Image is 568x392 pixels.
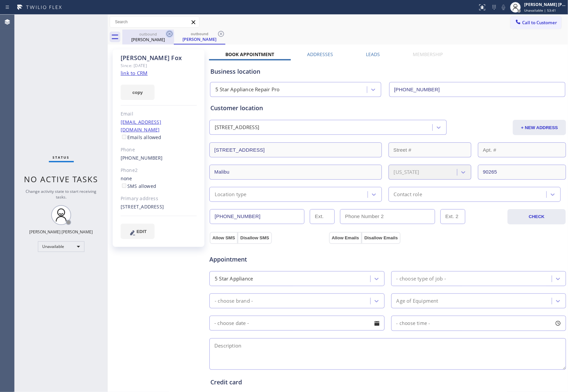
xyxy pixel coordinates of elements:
input: - choose date - [209,316,385,331]
label: SMS allowed [121,183,156,189]
span: Change activity state to start receiving tasks. [26,189,97,200]
button: Allow SMS [210,232,238,244]
input: SMS allowed [122,184,126,188]
div: [STREET_ADDRESS] [215,124,259,131]
div: Customer location [210,104,565,113]
a: [EMAIL_ADDRESS][DOMAIN_NAME] [121,119,161,133]
input: Address [209,142,382,157]
div: Since: [DATE] [121,62,197,69]
input: Phone Number [389,82,566,97]
input: Search [110,17,199,27]
span: - choose time - [397,320,430,326]
input: Apt. # [478,142,566,157]
div: 5 Star Appliance Repair Pro [215,86,280,94]
span: EDIT [137,229,147,234]
button: EDIT [121,224,155,239]
div: none [121,175,197,190]
div: Lee Fox [123,30,173,44]
span: Call to Customer [522,20,557,26]
button: Mute [499,3,508,12]
input: Ext. [310,209,335,224]
a: link to CRM [121,70,148,76]
div: Phone [121,146,197,154]
div: Contact role [394,191,422,198]
label: Book Appointment [225,51,274,57]
div: - choose type of job - [397,275,446,282]
label: Leads [366,51,380,57]
div: [PERSON_NAME] [PERSON_NAME] [30,229,93,235]
div: [PERSON_NAME] [123,37,173,42]
div: Business location [210,67,565,76]
button: Disallow SMS [238,232,272,244]
button: CHECK [508,209,566,224]
button: Call to Customer [511,16,561,29]
div: Lee Fox [174,30,225,44]
div: [PERSON_NAME] [174,36,225,42]
div: Unavailable [38,241,84,252]
span: No active tasks [24,174,98,185]
input: Emails allowed [122,135,126,139]
div: Primary address [121,195,197,202]
div: Age of Equipment [397,297,438,305]
div: Email [121,110,197,118]
div: [PERSON_NAME] [PERSON_NAME] [524,2,566,7]
button: Allow Emails [329,232,362,244]
label: Addresses [307,51,333,57]
button: + NEW ADDRESS [513,120,566,135]
span: Appointment [209,255,327,264]
div: Credit card [210,378,565,387]
input: Street # [389,142,471,157]
div: Phone2 [121,167,197,174]
div: Location type [215,191,247,198]
label: Membership [413,51,443,57]
button: Disallow Emails [362,232,400,244]
input: ZIP [478,165,566,180]
input: City [209,165,382,180]
div: [STREET_ADDRESS] [121,203,197,211]
button: copy [121,85,155,100]
a: [PHONE_NUMBER] [121,155,163,161]
div: - choose brand - [215,297,253,305]
span: Status [53,155,70,160]
div: outbound [123,32,173,37]
div: [PERSON_NAME] Fox [121,54,197,62]
input: Phone Number 2 [340,209,435,224]
div: outbound [174,31,225,36]
input: Ext. 2 [440,209,465,224]
span: Unavailable | 53:41 [524,8,556,13]
input: Phone Number [210,209,304,224]
label: Emails allowed [121,134,162,140]
div: 5 Star Appliance [215,275,253,282]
